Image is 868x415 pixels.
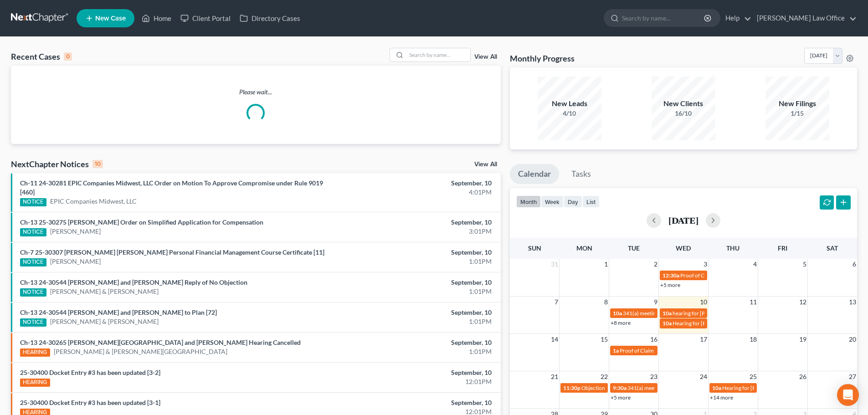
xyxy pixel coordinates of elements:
[802,259,807,270] span: 5
[235,10,305,26] a: Directory Cases
[340,347,492,356] div: 1:01PM
[798,334,807,345] span: 19
[837,384,859,406] div: Open Intercom Messenger
[20,348,50,357] div: HEARING
[660,282,680,288] a: +5 more
[703,259,708,270] span: 3
[20,278,247,286] a: Ch-13 24-30544 [PERSON_NAME] and [PERSON_NAME] Reply of No Objection
[576,244,592,252] span: Mon
[627,384,764,391] span: 341(a) meeting for [PERSON_NAME] & [PERSON_NAME]
[20,248,324,256] a: Ch-7 25-30307 [PERSON_NAME] [PERSON_NAME] Personal Financial Management Course Certificate [11]
[340,317,492,326] div: 1:01PM
[722,384,793,391] span: Hearing for [PERSON_NAME]
[663,310,672,317] span: 10a
[528,244,541,252] span: Sun
[516,195,541,208] button: month
[581,384,725,391] span: Objections to Discharge Due (PFMC-7) for [PERSON_NAME]
[652,98,715,109] div: New Clients
[563,164,599,184] a: Tasks
[550,371,559,382] span: 21
[340,188,492,197] div: 4:01PM
[613,347,619,354] span: 1a
[712,384,721,391] span: 10a
[541,195,564,208] button: week
[765,109,829,118] div: 1/15
[340,248,492,257] div: September, 10
[11,87,501,97] p: Please wait...
[20,198,46,206] div: NOTICE
[340,398,492,407] div: September, 10
[798,297,807,307] span: 12
[11,51,72,62] div: Recent Cases
[673,320,792,327] span: Hearing for [PERSON_NAME] & [PERSON_NAME]
[620,347,762,354] span: Proof of Claim Deadline - Government for [PERSON_NAME]
[765,98,829,109] div: New Filings
[668,215,699,225] h2: [DATE]
[653,259,658,270] span: 2
[852,259,857,270] span: 6
[20,288,46,297] div: NOTICE
[137,10,176,26] a: Home
[749,371,758,382] span: 25
[798,371,807,382] span: 26
[406,48,470,61] input: Search by name...
[726,244,740,252] span: Thu
[92,160,103,168] div: 10
[554,297,559,307] span: 7
[340,368,492,377] div: September, 10
[564,195,582,208] button: day
[20,338,301,346] a: Ch-13 24-30265 [PERSON_NAME][GEOGRAPHIC_DATA] and [PERSON_NAME] Hearing Cancelled
[680,272,814,279] span: Proof of Claim Deadline - Standard for [PERSON_NAME]
[176,10,235,26] a: Client Portal
[54,347,227,356] a: [PERSON_NAME] & [PERSON_NAME][GEOGRAPHIC_DATA]
[749,334,758,345] span: 18
[474,54,497,60] a: View All
[340,377,492,386] div: 12:01PM
[20,308,217,316] a: Ch-13 24-30544 [PERSON_NAME] and [PERSON_NAME] to Plan [72]
[340,308,492,317] div: September, 10
[340,179,492,188] div: September, 10
[628,244,640,252] span: Tue
[649,371,658,382] span: 23
[340,257,492,266] div: 1:01PM
[752,259,758,270] span: 4
[340,227,492,236] div: 3:01PM
[752,10,857,26] a: [PERSON_NAME] Law Office
[603,297,609,307] span: 8
[653,297,658,307] span: 9
[50,227,101,236] a: [PERSON_NAME]
[827,244,838,252] span: Sat
[676,244,691,252] span: Wed
[20,228,46,236] div: NOTICE
[611,319,631,326] a: +8 more
[563,384,580,391] span: 11:30p
[673,310,791,317] span: hearing for [PERSON_NAME] & [PERSON_NAME]
[613,310,622,317] span: 10a
[340,218,492,227] div: September, 10
[749,297,758,307] span: 11
[623,310,667,317] span: 341(a) meeting for
[50,197,137,206] a: EPIC Companies Midwest, LLC
[95,15,126,22] span: New Case
[603,259,609,270] span: 1
[20,218,263,226] a: Ch-13 25-30275 [PERSON_NAME] Order on Simplified Application for Compensation
[20,399,160,406] a: 25-30400 Docket Entry #3 has been updated [3-1]
[778,244,787,252] span: Fri
[622,10,705,26] input: Search by name...
[20,179,323,196] a: Ch-11 24-30281 EPIC Companies Midwest, LLC Order on Motion To Approve Compromise under Rule 9019 ...
[699,334,708,345] span: 17
[50,287,159,296] a: [PERSON_NAME] & [PERSON_NAME]
[652,109,715,118] div: 16/10
[663,320,672,327] span: 10a
[50,317,159,326] a: [PERSON_NAME] & [PERSON_NAME]
[649,334,658,345] span: 16
[710,394,733,401] a: +14 more
[20,369,160,376] a: 25-30400 Docket Entry #3 has been updated [3-2]
[20,258,46,266] div: NOTICE
[550,334,559,345] span: 14
[600,334,609,345] span: 15
[510,53,575,64] h3: Monthly Progress
[721,10,751,26] a: Help
[474,161,497,168] a: View All
[663,272,679,279] span: 12:30a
